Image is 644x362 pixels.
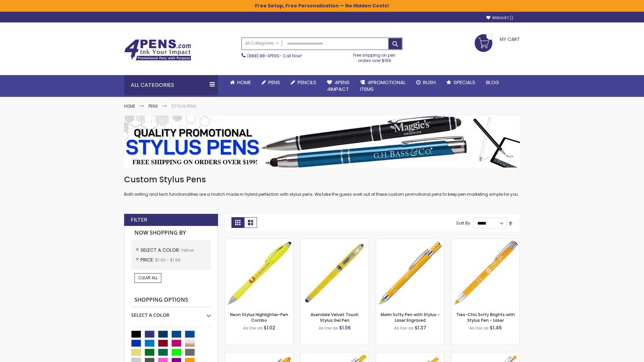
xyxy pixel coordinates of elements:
[486,79,499,86] span: Blog
[131,226,211,240] strong: Now Shopping by
[469,325,489,331] span: As low as
[381,312,440,323] a: Marin Softy Pen with Stylus - Laser Engraved
[394,325,414,331] span: As low as
[225,239,293,244] a: Neon Stylus Highlighter-Pen Combo-Yellow
[311,312,359,323] a: Avendale Velvet Touch Stylus Gel Pen
[124,116,520,168] img: Stylus Pens
[247,53,279,59] a: (888) 88-4PENS
[237,79,251,86] span: Home
[285,75,322,90] a: Pencils
[456,220,470,226] label: Sort By
[131,293,211,307] strong: Shopping Options
[149,103,158,109] a: Pens
[124,174,520,197] div: Both writing and tech functionalities are a match made in hybrid perfection with stylus pens. We ...
[322,75,355,97] a: 4Pens4impact
[301,239,369,307] img: Avendale Velvet Touch Stylus Gel Pen-Yellow
[451,239,520,307] img: Tres-Chic Softy Brights with Stylus Pen - Laser-Yellow
[376,239,444,307] img: Marin Softy Pen with Stylus - Laser Engraved-Yellow
[245,41,279,46] span: All Categories
[225,239,293,307] img: Neon Stylus Highlighter-Pen Combo-Yellow
[456,312,515,323] a: Tres-Chic Softy Brights with Stylus Pen - Laser
[327,79,350,93] span: 4Pens 4impact
[486,15,513,20] a: Wishlist
[319,325,338,331] span: As low as
[451,352,520,358] a: Tres-Chic Softy with Stylus Top Pen - ColorJet-Yellow
[124,174,520,185] h1: Custom Stylus Pens
[138,275,158,281] span: Clear All
[124,39,191,61] img: 4Pens Custom Pens and Promotional Products
[231,217,244,228] strong: Grid
[124,103,135,109] a: Home
[171,103,196,109] strong: Stylus Pens
[376,352,444,358] a: Phoenix Softy Brights Gel with Stylus Pen - Laser-Yellow
[141,256,155,263] span: Price
[441,75,481,90] a: Specials
[411,75,441,90] a: Rush
[451,239,520,244] a: Tres-Chic Softy Brights with Stylus Pen - Laser-Yellow
[490,324,502,331] span: $1.46
[131,307,211,318] div: Select A Color
[301,352,369,358] a: Phoenix Softy Brights with Stylus Pen - Laser-Yellow
[243,325,263,331] span: As low as
[481,75,504,90] a: Blog
[355,75,411,97] a: 4PROMOTIONALITEMS
[225,75,256,90] a: Home
[131,216,147,224] strong: Filter
[376,239,444,244] a: Marin Softy Pen with Stylus - Laser Engraved-Yellow
[346,50,403,63] div: Free shipping on pen orders over $199
[135,273,161,283] a: Clear All
[230,312,288,323] a: Neon Stylus Highlighter-Pen Combo
[242,38,282,49] a: All Categories
[155,257,180,263] span: $1.00 - $1.99
[225,352,293,358] a: Ellipse Softy Brights with Stylus Pen - Laser-Yellow
[264,324,275,331] span: $1.02
[256,75,285,90] a: Pens
[181,247,194,253] span: Yellow
[268,79,280,86] span: Pens
[141,247,181,253] span: Select A Color
[301,239,369,244] a: Avendale Velvet Touch Stylus Gel Pen-Yellow
[247,53,302,59] span: - Call Now!
[423,79,436,86] span: Rush
[298,79,316,86] span: Pencils
[339,324,351,331] span: $1.06
[453,79,475,86] span: Specials
[124,75,218,95] div: All Categories
[415,324,426,331] span: $1.37
[360,79,406,93] span: 4PROMOTIONAL ITEMS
